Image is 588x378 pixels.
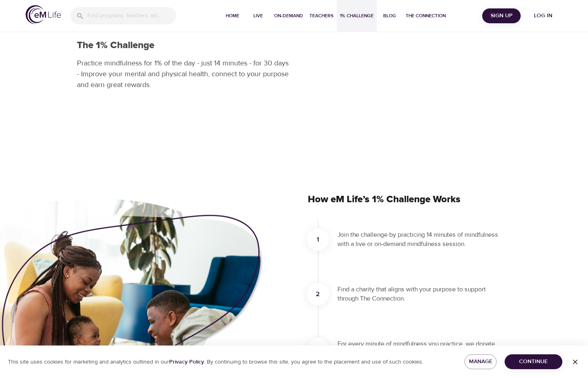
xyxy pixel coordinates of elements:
span: 1% Challenge [340,12,374,20]
span: The Connection [406,12,446,20]
p: Join the challenge by practicing 14 minutes of mindfulness with a live or on-demand mindfulness s... [337,230,502,249]
button: Continue [505,354,562,369]
span: Teachers [309,12,333,20]
h2: How eM Life’s 1% Challenge Works [308,187,511,212]
span: Live [249,12,268,20]
span: On-Demand [274,12,303,20]
input: Find programs, teachers, etc... [87,7,176,24]
span: Continue [511,357,556,367]
button: Sign Up [482,8,521,23]
div: 3 [307,337,329,360]
img: logo [26,5,61,24]
button: Log in [524,8,562,23]
a: Privacy Policy [169,358,204,366]
p: Find a charity that aligns with your purpose to support through The Connection. [337,285,502,303]
p: Practice mindfulness for 1% of the day - just 14 minutes - for 30 days - Improve your mental and ... [77,58,289,90]
span: Blog [380,12,399,20]
p: For every minute of mindfulness you practice, we donate to charity. [337,339,502,358]
span: Log in [527,11,559,21]
button: Manage [465,354,497,369]
h2: The 1% Challenge [77,40,289,51]
span: Sign Up [485,11,517,21]
span: Manage [471,357,490,367]
span: Home [223,12,242,20]
div: 1 [307,228,329,251]
div: 2 [307,283,329,305]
